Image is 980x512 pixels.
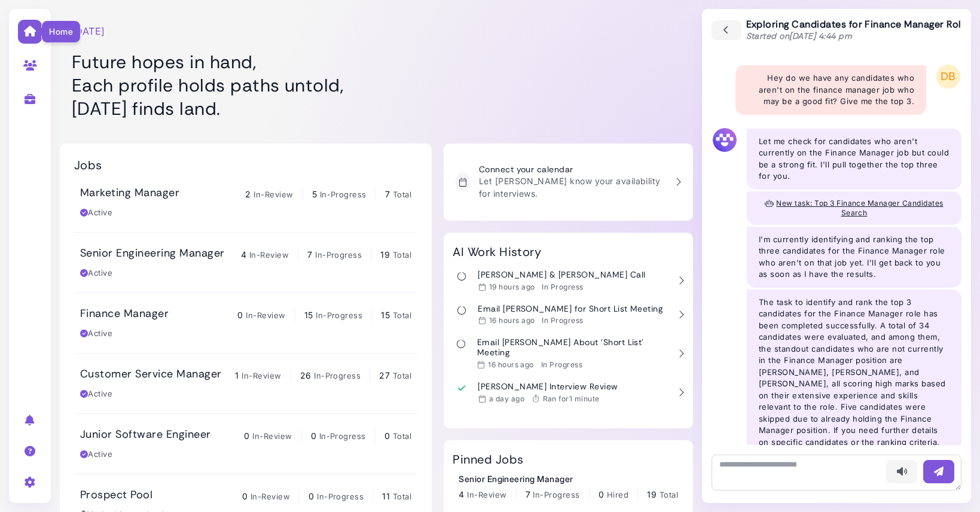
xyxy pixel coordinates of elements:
span: Started on [746,31,853,41]
a: Senior Engineering Manager 4 In-Review 7 In-Progress 19 Total Active [74,233,417,292]
div: Active [80,328,112,340]
div: Senior Engineering Manager [459,473,678,485]
span: Total [393,250,411,260]
p: I'm currently identifying and ranking the top three candidates for the Finance Manager role who a... [759,234,950,281]
span: Total [393,431,411,441]
span: In-Review [249,250,289,260]
span: In-Progress [315,250,362,260]
h3: Email [PERSON_NAME] for Short List Meeting [478,304,663,314]
button: New task: Top 3 Finance Manager Candidates Search [759,199,950,218]
a: Junior Software Engineer 0 In-Review 0 In-Progress 0 Total Active [74,414,417,474]
div: In Progress [542,282,583,292]
span: 2 [245,189,251,199]
span: In-Progress [317,492,364,501]
span: In-Progress [533,490,579,499]
span: DB [936,65,960,89]
span: 19 [380,249,390,260]
span: 7 [307,249,312,260]
h3: Email [PERSON_NAME] About 'Short List' Meeting [477,337,669,358]
span: 4 [459,489,464,499]
h3: [PERSON_NAME] Interview Review [478,382,618,392]
a: Connect your calendar Let [PERSON_NAME] know your availability for interviews. [450,159,687,206]
span: Total [393,371,411,380]
p: The task to identify and rank the top 3 candidates for the Finance Manager role has been complete... [759,297,950,460]
a: Home [11,15,49,46]
h3: Connect your calendar [479,164,666,175]
div: Active [80,267,112,279]
h3: [PERSON_NAME]'s Customer Service Manager Evaluation [475,416,668,436]
span: 0 [237,310,243,320]
h3: Senior Engineering Manager [80,247,224,260]
span: In-Review [467,490,506,499]
time: Sep 16, 2025 [489,394,524,403]
h2: Jobs [74,158,102,172]
h3: Prospect Pool [80,489,152,502]
h3: Marketing Manager [80,187,179,200]
div: In Progress [541,360,582,370]
span: In-Progress [320,190,367,199]
span: 4 [241,249,246,260]
time: Sep 16, 2025 [489,282,535,291]
span: 0 [599,489,604,499]
span: In-Progress [319,431,366,441]
p: Let me check for candidates who aren't currently on the Finance Manager job but could be a strong... [759,136,950,182]
span: Total [660,490,678,499]
span: Ran for 1 minute [543,394,600,403]
a: Marketing Manager 2 In-Review 5 In-Progress 7 Total Active [74,172,417,232]
p: Let [PERSON_NAME] know your availability for interviews. [479,175,666,200]
div: Active [80,207,112,219]
span: 0 [384,431,390,441]
h3: Junior Software Engineer [80,428,211,441]
span: 5 [312,189,317,199]
span: 7 [526,489,530,499]
h3: Finance Manager [80,307,169,321]
div: In Progress [542,316,583,325]
time: [DATE] 4:44 pm [789,31,852,41]
span: 26 [300,370,312,380]
span: In-Review [251,492,290,501]
h2: Pinned Jobs [453,452,523,467]
span: 0 [309,491,314,501]
span: Total [393,310,411,320]
a: Customer Service Manager 1 In-Review 26 In-Progress 27 Total Active [74,353,417,413]
span: 0 [242,491,248,501]
time: Sep 16, 2025 [488,360,534,369]
span: 19 [647,489,657,499]
span: 11 [382,491,390,501]
span: In-Review [252,431,292,441]
span: 15 [304,310,313,320]
h3: Customer Service Manager [80,368,222,381]
span: In-Progress [314,371,361,380]
span: Total [393,492,411,501]
span: 1 [235,370,239,380]
span: In-Progress [316,310,362,320]
div: Exploring Candidates for Finance Manager Role [746,19,967,42]
span: 7 [385,189,390,199]
span: 0 [244,431,249,441]
a: Finance Manager 0 In-Review 15 In-Progress 15 Total Active [74,293,417,353]
time: Sep 16, 2025 [489,316,535,325]
h3: [PERSON_NAME] & [PERSON_NAME] Call [478,270,645,280]
div: Active [80,388,112,400]
div: Hey do we have any candidates who aren't on the finance manager job who may be a good fit? Give m... [735,65,926,115]
span: 27 [379,370,390,380]
span: Hired [607,490,628,499]
span: 0 [311,431,316,441]
div: Active [80,449,112,461]
span: New task: Top 3 Finance Manager Candidates Search [776,199,943,217]
span: Total [393,190,411,199]
span: 15 [381,310,390,320]
span: In-Review [246,310,285,320]
div: Home [41,20,81,43]
time: [DATE] [72,24,105,38]
a: Senior Engineering Manager 4 In-Review 7 In-Progress 0 Hired 19 Total [459,473,678,501]
h1: Future hopes in hand, Each profile holds paths untold, [DATE] finds land. [72,50,462,120]
span: In-Review [254,190,293,199]
h2: AI Work History [453,245,541,259]
span: In-Review [242,371,281,380]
